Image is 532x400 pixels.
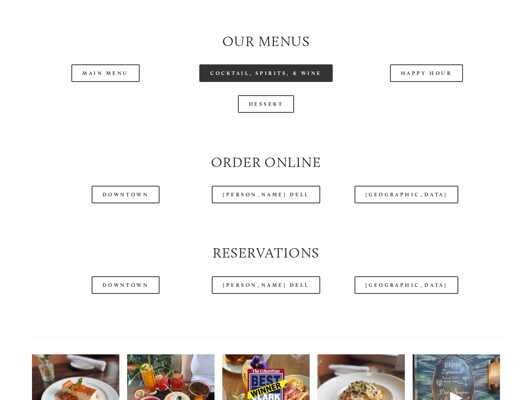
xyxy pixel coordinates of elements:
[32,243,500,263] h2: Reservations
[71,64,140,82] a: Main Menu
[355,276,458,294] a: [GEOGRAPHIC_DATA]
[212,276,320,294] a: [PERSON_NAME] Dell
[92,276,160,294] a: Downtown
[32,153,500,172] h2: Order Online
[390,64,463,82] a: Happy Hour
[212,186,320,203] a: [PERSON_NAME] Dell
[238,95,294,113] a: Dessert
[199,64,333,82] a: Cocktail, Spirits, & Wine
[355,186,458,203] a: [GEOGRAPHIC_DATA]
[92,186,160,203] a: Downtown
